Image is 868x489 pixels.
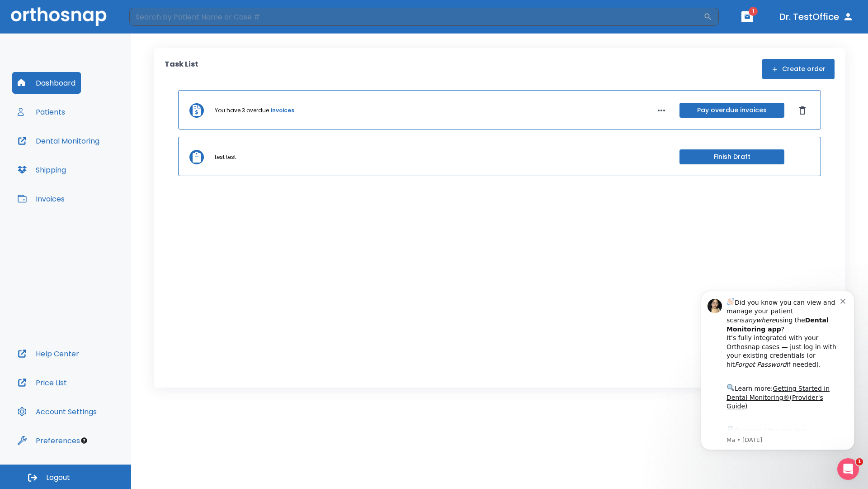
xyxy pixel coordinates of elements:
[12,401,102,422] button: Account Settings
[679,149,784,164] button: Finish Draft
[129,8,703,26] input: Search by Patient Name or Case #
[11,7,107,26] img: Orthosnap
[12,188,70,210] button: Invoices
[749,7,758,16] span: 1
[776,9,857,25] button: Dr. TestOffice
[271,106,294,115] a: invoices
[12,343,85,364] button: Help Center
[679,103,784,118] button: Pay overdue invoices
[153,19,160,27] button: Dismiss notification
[46,473,70,483] span: Logout
[12,101,71,123] button: Patients
[12,72,81,94] button: Dashboard
[687,277,868,465] iframe: Intercom notifications message
[165,59,198,79] p: Task List
[12,372,72,393] button: Price List
[12,159,71,181] button: Shipping
[12,430,85,451] button: Preferences
[795,103,810,118] button: Dismiss
[215,106,269,115] p: You have 3 overdue
[12,130,105,152] button: Dental Monitoring
[856,458,863,465] span: 1
[80,436,88,445] div: Tooltip anchor
[762,59,835,79] button: Create order
[215,153,236,161] p: test test
[39,150,120,166] a: App Store
[837,458,859,480] iframe: Intercom live chat
[39,159,153,167] p: Message from Ma, sent 2w ago
[39,148,153,194] div: Download the app: | ​ Let us know if you need help getting started!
